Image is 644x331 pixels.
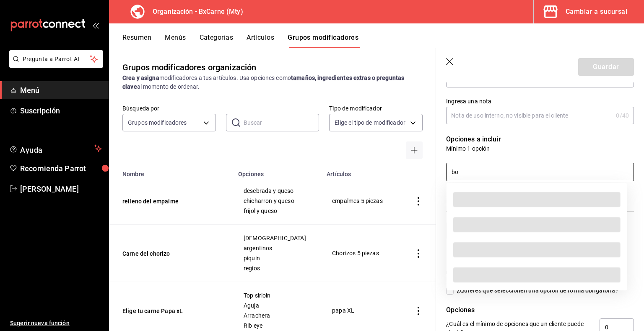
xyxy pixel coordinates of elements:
[122,307,223,315] button: Elige tu carne Papa xL
[146,7,243,17] h3: Organización - BxCarne (Mty)
[9,50,103,68] button: Pregunta a Parrot AI
[122,249,223,258] button: Carne del chorizo
[446,134,634,144] p: Opciones a incluir
[122,74,159,81] strong: Crea y asigna
[332,308,390,313] span: papa XL
[20,105,102,116] span: Suscripción
[122,61,256,74] div: Grupos modificadores organización
[329,105,423,111] label: Tipo de modificador
[244,188,311,194] span: desebrada y queso
[414,249,423,258] button: actions
[244,235,311,241] span: [DEMOGRAPHIC_DATA]
[20,85,102,96] span: Menú
[244,114,319,131] input: Buscar
[122,33,151,48] button: Resumen
[122,74,423,91] div: modificadores a tus artículos. Usa opciones como al momento de ordenar.
[244,303,311,308] span: Aguja
[200,33,234,48] button: Categorías
[244,323,311,328] span: Rib eye
[244,245,311,251] span: argentinos
[414,307,423,315] button: actions
[616,111,629,120] div: 0 /40
[23,55,90,64] span: Pregunta a Parrot AI
[92,22,99,28] button: open_drawer_menu
[20,163,102,174] span: Recomienda Parrot
[244,255,311,261] span: piquin
[322,166,401,177] th: Artículos
[122,33,644,48] div: navigation tabs
[566,6,627,18] div: Cambiar a sucursal
[128,118,187,127] span: Grupos modificadores
[288,33,358,48] button: Grupos modificadores
[446,107,613,124] input: Nota de uso interno, no visible para el cliente
[244,293,311,298] span: Top sirloin
[335,118,405,127] span: Elige el tipo de modificador
[244,265,311,271] span: regios
[244,208,311,214] span: frijol y queso
[446,305,634,315] p: Opciones
[446,144,634,153] p: Mínimo 1 opción
[446,98,634,104] label: Ingresa una nota
[233,166,322,177] th: Opciones
[20,144,91,154] span: Ayuda
[6,61,103,69] a: Pregunta a Parrot AI
[414,197,423,205] button: actions
[244,313,311,318] span: Arrachera
[122,197,223,205] button: relleno del empalme
[165,33,186,48] button: Menús
[244,198,311,204] span: chicharron y queso
[332,198,390,204] span: empalmes 5 piezas
[20,183,102,195] span: [PERSON_NAME]
[109,166,233,177] th: Nombre
[447,163,634,181] input: Elige un artículo existente
[10,319,102,328] span: Sugerir nueva función
[247,33,274,48] button: Artículos
[332,250,390,256] span: Chorizos 5 piezas
[122,105,216,111] label: Búsqueda por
